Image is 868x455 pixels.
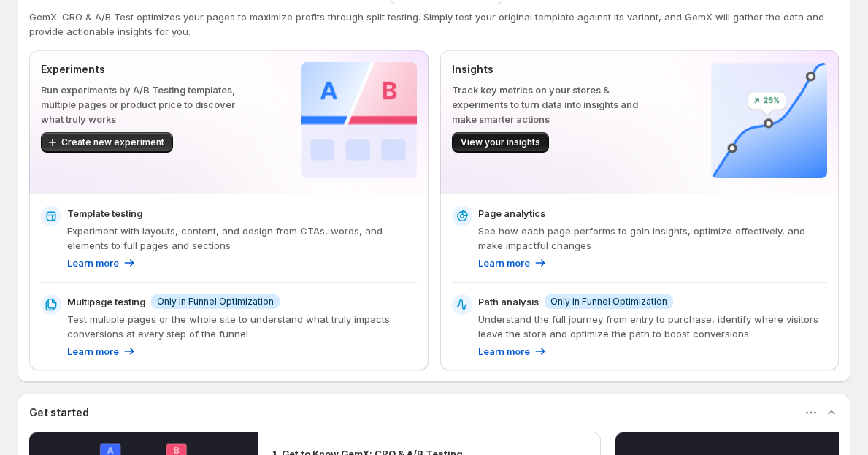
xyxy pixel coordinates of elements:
img: Insights [711,62,827,178]
button: Create new experiment [41,132,173,153]
a: Learn more [478,344,548,359]
h3: Get started [29,405,89,420]
img: Experiments [301,62,417,178]
span: Create new experiment [61,137,164,148]
p: Experiments [41,62,254,77]
p: See how each page performs to gain insights, optimize effectively, and make impactful changes [478,223,828,253]
span: Only in Funnel Optimization [157,296,274,307]
p: Run experiments by A/B Testing templates, multiple pages or product price to discover what truly ... [41,83,254,126]
p: Page analytics [478,206,545,221]
span: View your insights [461,137,540,148]
button: View your insights [452,132,549,153]
p: Experiment with layouts, content, and design from CTAs, words, and elements to full pages and sec... [67,223,417,253]
p: Test multiple pages or the whole site to understand what truly impacts conversions at every step ... [67,312,417,341]
a: Learn more [67,256,137,270]
span: Only in Funnel Optimization [550,296,667,307]
p: Multipage testing [67,294,145,309]
a: Learn more [478,256,548,270]
p: Learn more [478,256,530,270]
p: Learn more [67,256,119,270]
p: GemX: CRO & A/B Test optimizes your pages to maximize profits through split testing. Simply test ... [29,9,839,39]
p: Learn more [478,344,530,359]
p: Template testing [67,206,142,221]
p: Track key metrics on your stores & experiments to turn data into insights and make smarter actions [452,83,665,126]
p: Insights [452,62,665,77]
p: Learn more [67,344,119,359]
p: Understand the full journey from entry to purchase, identify where visitors leave the store and o... [478,312,828,341]
a: Learn more [67,344,137,359]
p: Path analysis [478,294,539,309]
